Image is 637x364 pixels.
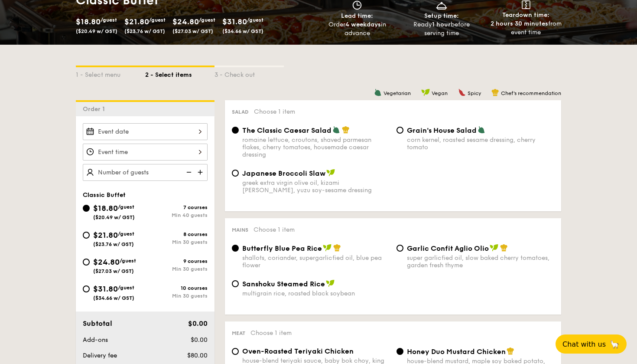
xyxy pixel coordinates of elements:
span: $24.80 [172,17,199,26]
span: $31.80 [222,17,247,26]
span: ($20.49 w/ GST) [93,214,135,220]
span: ($23.76 w/ GST) [93,241,134,247]
span: Order 1 [83,105,108,113]
img: icon-vegan.f8ff3823.svg [421,89,430,96]
span: /guest [149,17,166,23]
span: Japanese Broccoli Slaw [242,169,325,177]
span: /guest [118,204,134,210]
div: 1 - Select menu [76,67,145,79]
span: Honey Duo Mustard Chicken [407,348,506,356]
span: $18.80 [93,203,118,213]
div: Order in advance [318,20,396,38]
span: Vegetarian [383,90,411,96]
span: ($27.03 w/ GST) [93,268,134,274]
span: Garlic Confit Aglio Olio [407,244,489,253]
div: Ready before serving time [403,20,481,38]
span: $0.00 [191,336,208,344]
strong: 1 hour [432,21,451,28]
img: icon-vegetarian.fe4039eb.svg [332,126,340,134]
span: $0.00 [188,319,208,328]
img: icon-chef-hat.a58ddaea.svg [507,347,514,355]
span: Chat with us [562,340,606,348]
span: Teardown time: [502,11,549,19]
div: multigrain rice, roasted black soybean [242,290,390,297]
img: icon-clock.2db775ea.svg [351,0,364,10]
img: icon-spicy.37a8142b.svg [458,89,466,96]
input: Honey Duo Mustard Chickenhouse-blend mustard, maple soy baked potato, parsley [396,348,403,355]
span: Setup time: [424,12,459,20]
div: super garlicfied oil, slow baked cherry tomatoes, garden fresh thyme [407,254,554,269]
span: Delivery fee [83,352,117,359]
input: Japanese Broccoli Slawgreek extra virgin olive oil, kizami [PERSON_NAME], yuzu soy-sesame dressing [232,170,239,177]
img: icon-vegan.f8ff3823.svg [326,279,335,287]
input: $31.80/guest($34.66 w/ GST)10 coursesMin 30 guests [83,285,90,292]
span: ($27.03 w/ GST) [172,28,213,34]
span: Chef's recommendation [501,90,561,96]
img: icon-chef-hat.a58ddaea.svg [333,244,341,252]
span: 🦙 [609,339,620,349]
input: Event time [83,144,208,161]
img: icon-vegan.f8ff3823.svg [490,244,498,252]
input: $21.80/guest($23.76 w/ GST)8 coursesMin 30 guests [83,232,90,239]
span: Grain's House Salad [407,126,477,134]
span: Mains [232,227,248,233]
input: Event date [83,123,208,140]
div: 7 courses [145,204,208,210]
span: /guest [101,17,117,23]
img: icon-add.58712e84.svg [195,164,208,180]
span: Choose 1 item [254,108,295,115]
div: Min 30 guests [145,266,208,272]
span: ($23.76 w/ GST) [124,28,165,34]
img: icon-vegan.f8ff3823.svg [326,169,335,177]
span: Salad [232,109,249,115]
button: Chat with us🦙 [556,334,627,354]
div: greek extra virgin olive oil, kizami [PERSON_NAME], yuzu soy-sesame dressing [242,179,390,194]
img: icon-vegetarian.fe4039eb.svg [478,126,485,134]
span: Lead time: [341,12,373,20]
div: Min 30 guests [145,293,208,299]
img: icon-vegan.f8ff3823.svg [323,244,331,252]
div: 8 courses [145,231,208,237]
div: Min 40 guests [145,212,208,218]
div: corn kernel, roasted sesame dressing, cherry tomato [407,136,554,151]
span: Choose 1 item [253,226,295,233]
div: 3 - Check out [214,67,284,79]
div: from event time [487,20,565,37]
div: shallots, coriander, supergarlicfied oil, blue pea flower [242,254,390,269]
span: ($34.66 w/ GST) [93,295,134,301]
div: 10 courses [145,285,208,291]
div: 9 courses [145,258,208,264]
span: $18.80 [76,17,101,26]
span: $80.00 [187,352,208,359]
strong: 2 hours 30 minutes [491,20,548,27]
img: icon-dish.430c3a2e.svg [435,0,448,10]
span: $31.80 [93,284,118,294]
span: Add-ons [83,336,108,344]
span: ($34.66 w/ GST) [222,28,263,34]
span: Vegan [432,90,448,96]
input: Oven-Roasted Teriyaki Chickenhouse-blend teriyaki sauce, baby bok choy, king oyster and shiitake ... [232,348,239,355]
span: /guest [247,17,263,23]
span: Sanshoku Steamed Rice [242,280,325,288]
div: 2 - Select items [145,67,214,79]
span: /guest [199,17,215,23]
input: Sanshoku Steamed Ricemultigrain rice, roasted black soybean [232,280,239,287]
span: Meat [232,330,245,336]
img: icon-chef-hat.a58ddaea.svg [342,126,350,134]
span: Subtotal [83,319,112,328]
span: /guest [118,285,134,291]
img: icon-teardown.65201eee.svg [522,0,530,9]
span: Classic Buffet [83,191,126,199]
input: Grain's House Saladcorn kernel, roasted sesame dressing, cherry tomato [396,127,403,134]
span: Spicy [468,90,481,96]
span: $21.80 [93,230,118,240]
img: icon-chef-hat.a58ddaea.svg [491,89,499,96]
span: Oven-Roasted Teriyaki Chicken [242,347,354,355]
span: Butterfly Blue Pea Rice [242,244,322,253]
strong: 4 weekdays [345,21,381,28]
span: ($20.49 w/ GST) [76,28,117,34]
input: Butterfly Blue Pea Riceshallots, coriander, supergarlicfied oil, blue pea flower [232,245,239,252]
input: The Classic Caesar Saladromaine lettuce, croutons, shaved parmesan flakes, cherry tomatoes, house... [232,127,239,134]
img: icon-chef-hat.a58ddaea.svg [500,244,508,252]
input: Garlic Confit Aglio Oliosuper garlicfied oil, slow baked cherry tomatoes, garden fresh thyme [396,245,403,252]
